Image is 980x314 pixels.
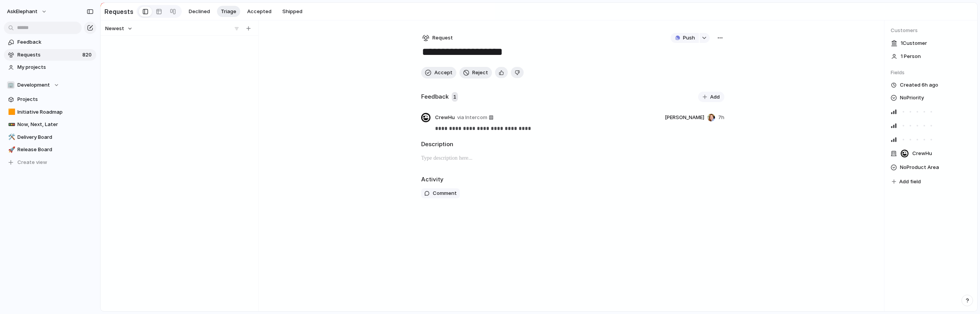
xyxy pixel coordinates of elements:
[8,108,14,116] div: 🟧
[189,8,210,15] span: Declined
[217,6,240,17] button: Triage
[4,94,96,105] a: Projects
[421,140,724,149] h2: Description
[17,51,80,59] span: Requests
[17,38,94,46] span: Feedback
[7,81,15,89] div: 🏢
[421,67,456,78] button: Accept
[247,8,271,15] span: Accepted
[665,114,704,121] span: [PERSON_NAME]
[891,177,922,187] button: Add field
[459,67,492,78] button: Reject
[891,27,971,34] span: Customers
[17,81,50,89] span: Development
[17,146,94,154] span: Release Board
[899,178,921,186] span: Add field
[4,36,96,48] a: Feedback
[243,6,275,17] button: Accepted
[472,69,488,77] span: Reject
[900,93,924,102] span: No Priority
[900,163,939,172] span: No Product Area
[185,6,214,17] button: Declined
[4,49,96,61] a: Requests820
[434,69,452,77] span: Accept
[718,114,724,121] span: 7h
[17,63,94,71] span: My projects
[7,8,38,15] span: AskElephant
[4,157,96,168] button: Create view
[3,5,51,18] button: AskElephant
[4,119,96,130] a: 🚥Now, Next, Later
[8,120,14,129] div: 🚥
[432,34,453,42] span: Request
[4,131,96,143] a: 🛠️Delivery Board
[456,113,495,122] a: via Intercom
[891,69,971,77] span: Fields
[282,8,302,15] span: Shipped
[105,25,124,32] span: Newest
[421,175,444,184] h2: Activity
[82,51,93,59] span: 820
[901,39,927,47] span: 1 Customer
[452,92,458,102] span: 1
[17,133,94,141] span: Delivery Board
[17,96,94,103] span: Projects
[104,24,134,34] button: Newest
[17,159,47,166] span: Create view
[17,121,94,128] span: Now, Next, Later
[7,146,15,154] button: 🚀
[8,133,14,142] div: 🛠️
[4,79,96,91] button: 🏢Development
[912,150,932,157] span: CrewHu
[421,188,460,198] button: Comment
[7,133,15,141] button: 🛠️
[435,114,455,121] span: CrewHu
[4,106,96,118] a: 🟧Initiative Roadmap
[7,108,15,116] button: 🟧
[671,33,699,43] button: Push
[7,121,15,128] button: 🚥
[457,114,487,121] span: via Intercom
[421,92,449,101] h2: Feedback
[421,33,454,43] button: Request
[900,81,938,89] span: Created 6h ago
[710,93,720,101] span: Add
[4,61,96,73] a: My projects
[901,53,921,60] span: 1 Person
[278,6,306,17] button: Shipped
[17,108,94,116] span: Initiative Roadmap
[433,189,457,197] span: Comment
[4,144,96,155] a: 🚀Release Board
[104,7,133,16] h2: Requests
[683,34,695,42] span: Push
[221,8,236,15] span: Triage
[698,92,724,102] button: Add
[8,145,14,154] div: 🚀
